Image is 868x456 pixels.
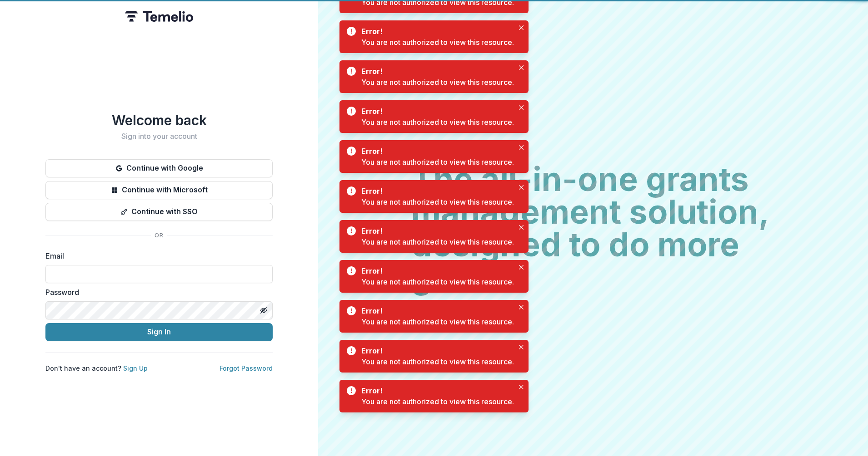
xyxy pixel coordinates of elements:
div: Error! [361,345,510,356]
div: Error! [361,265,510,276]
label: Password [45,287,267,298]
button: Continue with Google [45,159,273,177]
div: You are not authorized to view this resource. [361,37,514,48]
div: Error! [361,186,510,196]
button: Close [516,262,527,273]
div: Error! [361,226,510,236]
button: Close [516,222,527,233]
div: You are not authorized to view this resource. [361,276,514,287]
div: Error! [361,385,510,396]
button: Sign In [45,323,273,341]
div: Error! [361,106,510,117]
p: Don't have an account? [45,363,148,373]
button: Continue with SSO [45,203,273,221]
div: Error! [361,305,510,316]
button: Close [516,22,527,33]
button: Close [516,62,527,73]
div: You are not authorized to view this resource. [361,157,514,167]
div: Error! [361,26,510,37]
button: Close [516,382,527,392]
button: Close [516,102,527,113]
button: Close [516,182,527,193]
h2: Sign into your account [45,132,273,141]
a: Forgot Password [219,364,273,372]
div: Error! [361,146,510,157]
h1: Welcome back [45,112,273,128]
div: Error! [361,66,510,77]
button: Close [516,342,527,353]
div: You are not authorized to view this resource. [361,316,514,327]
div: You are not authorized to view this resource. [361,356,514,367]
div: You are not authorized to view this resource. [361,196,514,207]
button: Continue with Microsoft [45,181,273,199]
div: You are not authorized to view this resource. [361,77,514,88]
button: Toggle password visibility [256,303,271,318]
button: Close [516,142,527,153]
div: You are not authorized to view this resource. [361,396,514,407]
label: Email [45,250,267,261]
img: Temelio [125,11,193,22]
button: Close [516,302,527,313]
div: You are not authorized to view this resource. [361,117,514,127]
div: You are not authorized to view this resource. [361,236,514,247]
a: Sign Up [123,364,148,372]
